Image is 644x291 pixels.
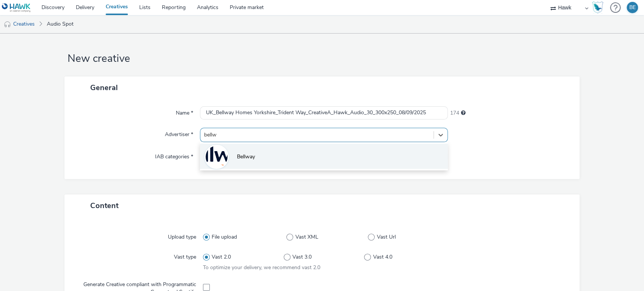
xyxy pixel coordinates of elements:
[212,253,231,261] span: Vast 2.0
[152,150,196,161] label: IAB categories *
[90,201,118,211] span: Content
[173,106,196,117] label: Name *
[592,2,603,14] img: Hawk Academy
[373,253,392,261] span: Vast 4.0
[90,83,118,93] span: General
[200,106,448,119] input: Name
[171,250,199,261] label: Vast type
[65,52,580,66] h1: New creative
[292,253,312,261] span: Vast 3.0
[295,233,318,241] span: Vast XML
[206,146,227,168] img: Bellway
[450,109,459,117] span: 174
[461,109,465,117] div: Maximum 255 characters
[377,233,395,241] span: Vast Url
[162,128,196,138] label: Advertiser *
[4,21,11,28] img: audio
[203,264,320,271] span: To optimize your delivery, we recommend vast 2.0
[592,2,606,14] a: Hawk Academy
[237,153,255,161] span: Bellway
[2,3,31,12] img: undefined Logo
[212,233,237,241] span: File upload
[629,2,636,13] div: BE
[165,230,199,241] label: Upload type
[43,15,77,33] a: Audio Spot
